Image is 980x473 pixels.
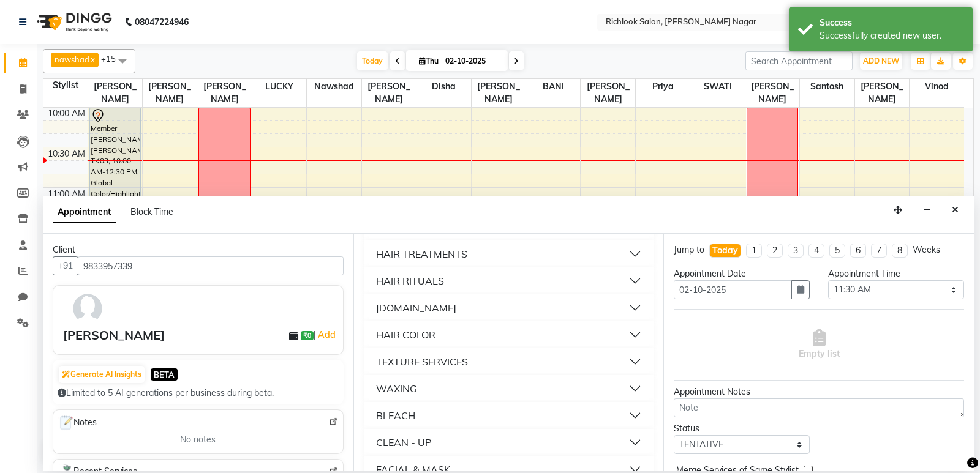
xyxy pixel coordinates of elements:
span: BETA [151,368,178,380]
div: BLEACH [376,408,415,423]
button: HAIR RITUALS [369,270,649,292]
div: Appointment Date [674,267,810,280]
span: Empty list [799,329,840,360]
div: 10:00 AM [45,107,88,120]
b: 08047224946 [135,5,189,39]
button: CLEAN - UP [369,431,649,453]
li: 8 [892,244,908,258]
button: WAXING [369,378,649,400]
div: Stylist [43,79,88,92]
button: Close [946,201,964,220]
li: 7 [871,244,887,258]
div: Client [53,244,344,256]
li: 2 [767,244,783,258]
div: Success [820,17,963,29]
div: Appointment Time [828,267,964,280]
div: HAIR COLOR [376,327,435,342]
span: vinod [910,79,964,94]
span: [PERSON_NAME] [197,79,251,107]
button: ADD NEW [860,53,902,70]
span: [PERSON_NAME] [88,79,142,107]
li: 6 [850,244,866,258]
span: [PERSON_NAME] [855,79,909,107]
input: yyyy-mm-dd [674,280,792,299]
li: 1 [746,244,762,258]
a: Add [316,327,337,342]
span: ADD NEW [863,56,899,65]
div: Today [712,244,738,257]
button: HAIR COLOR [369,324,649,346]
span: Thu [416,56,442,65]
span: Block Time [130,206,173,217]
input: Search Appointment [745,51,853,70]
span: +15 [101,54,125,64]
span: Appointment [53,201,116,223]
input: 2025-10-02 [442,52,503,70]
span: Notes [58,415,97,431]
input: Search by Name/Mobile/Email/Code [78,256,344,275]
div: TEXTURE SERVICES [376,354,468,369]
div: Member [PERSON_NAME] [PERSON_NAME], TK03, 10:00 AM-12:30 PM, Global Color/Highlights (Women) Hair... [90,108,140,308]
div: Jump to [674,244,704,256]
div: HAIR TREATMENTS [376,247,467,261]
span: nawshad [307,79,361,94]
span: SWATI [690,79,744,94]
div: [DOMAIN_NAME] [376,300,456,315]
span: BANI [526,79,580,94]
span: No notes [180,433,216,446]
img: logo [31,5,115,39]
span: [PERSON_NAME] [581,79,635,107]
span: priya [636,79,690,94]
li: 4 [809,244,824,258]
a: x [89,54,95,64]
div: Successfully created new user. [820,29,963,42]
span: nawshad [55,54,89,64]
div: WAXING [376,381,417,396]
span: Today [357,51,388,70]
span: | [314,327,337,342]
div: Weeks [913,244,940,256]
button: TEXTURE SERVICES [369,351,649,373]
span: [PERSON_NAME] [143,79,197,107]
button: [DOMAIN_NAME] [369,297,649,319]
span: [PERSON_NAME] [745,79,799,107]
div: CLEAN - UP [376,435,431,450]
div: HAIR RITUALS [376,274,444,288]
li: 5 [829,244,845,258]
div: Appointment Notes [674,385,964,398]
span: [PERSON_NAME] [362,79,416,107]
div: [PERSON_NAME] [63,326,165,345]
span: santosh [800,79,854,94]
span: [PERSON_NAME] [472,79,526,107]
div: Limited to 5 AI generations per business during beta. [58,387,339,400]
button: Generate AI Insights [59,366,145,383]
img: avatar [70,291,105,326]
button: +91 [53,256,78,275]
span: ₹0 [301,331,314,341]
button: HAIR TREATMENTS [369,243,649,265]
li: 3 [788,244,804,258]
span: LUCKY [252,79,306,94]
button: BLEACH [369,404,649,426]
div: Status [674,422,810,435]
div: 10:30 AM [45,147,88,160]
span: disha [417,79,470,94]
div: 11:00 AM [45,188,88,201]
